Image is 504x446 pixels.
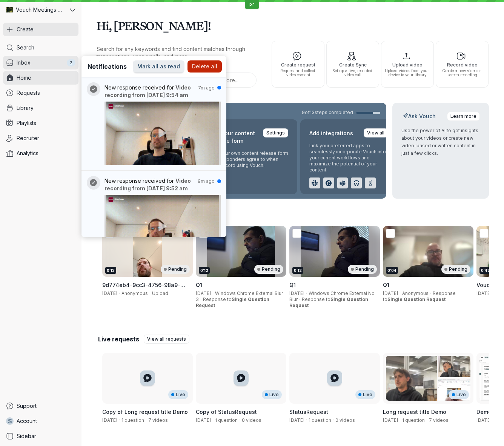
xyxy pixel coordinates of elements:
p: Search for any keywords and find content matches through transcriptions, user emails, and more. [97,45,258,60]
img: 43e0c527-c47d-41e4-91c2-673d30540cfb.gif [104,195,221,258]
span: Inbox [17,59,31,66]
span: Library [17,104,34,112]
time: 8/14/2025, 9:53 AM [198,177,215,185]
span: View all requests [147,335,186,343]
span: 0 videos [335,417,355,423]
div: 0:12 [199,267,210,274]
span: Playlists [17,119,36,127]
span: Create [17,26,34,33]
span: [DATE] [476,290,492,296]
div: Pending [161,265,190,274]
div: 0:13 [105,267,116,274]
span: 9d774eb4-9cc3-4756-98a9-c05b9ad57268-1754006105349.webm [102,282,185,303]
span: Create a new video or screen recording [439,69,485,77]
a: Sidebar [3,429,78,443]
span: Q1 [383,282,389,288]
span: · [398,290,402,296]
a: Home [3,71,78,85]
span: · [331,417,335,423]
button: Create SyncSet up a live, recorded video call [326,41,379,88]
span: Record video [439,62,485,67]
span: Home [17,74,31,82]
span: Created by Stephane [102,417,117,423]
span: S [8,417,12,425]
span: View all [367,129,384,137]
div: 0:43 [479,267,492,274]
button: Vouch Meetings Demo avatarVouch Meetings Demo [3,3,78,17]
span: Single Question Request [196,296,269,308]
span: Request and collect video content [275,69,321,77]
span: 7 videos [429,417,449,423]
span: Search [17,44,34,51]
img: e69752b9-2dc7-41f8-9a0d-7949416e627f.gif [104,102,221,165]
span: Windows Chrome External No Blur [289,290,375,302]
span: Created by Daniel Shein [476,417,492,423]
span: · [117,417,121,423]
span: · [238,417,242,423]
a: Learn more [447,112,480,121]
span: Requests [17,89,40,97]
span: [DATE] [196,290,211,296]
div: Inbox2 [81,56,226,237]
div: Pending [441,265,470,274]
span: 0 videos [242,417,261,423]
span: 9 of 13 steps completed [302,110,353,116]
a: View all requests [144,335,189,344]
span: Set up a live, recorded video call [330,69,376,77]
h3: 9d774eb4-9cc3-4756-98a9-c05b9ad57268-1754006105349.webm [102,281,193,289]
span: · [304,290,309,296]
a: Recruiter [3,131,78,145]
p: Use the power of AI to get insights about your videos or create new video-based or written conten... [401,127,480,157]
span: Settings [266,129,285,137]
span: · [199,296,203,302]
h2: Live requests [98,335,139,343]
span: StatusRequest [289,409,328,415]
span: · [117,290,121,296]
button: Create [3,23,78,36]
img: Vouch Meetings Demo avatar [6,6,13,13]
a: Analytics [3,147,78,160]
span: Vouch Meetings Demo [16,6,64,14]
img: 43e0c527-c47d-41e4-91c2-673d30540cfb.gif [98,189,227,264]
span: Created by Stephane [289,417,304,423]
a: Library [3,101,78,115]
span: New response received for [104,84,191,98]
span: Response to [289,296,368,308]
h2: Add integrations [309,128,353,138]
a: Support [3,399,78,413]
span: Response to [196,296,269,308]
span: Notifications [88,62,127,71]
span: 1 question [215,417,238,423]
span: Copy of StatusRequest [196,409,257,415]
a: View all [364,128,388,137]
span: [DATE] [289,290,304,296]
button: Record videoCreate a new video or screen recording [436,41,489,88]
a: Playlists [3,116,78,130]
span: Create Sync [330,62,376,67]
a: Search [3,41,78,54]
span: Delete all [192,63,217,70]
span: Anonymous [402,290,429,296]
span: · [429,290,433,296]
span: · [425,417,429,423]
span: Support [17,402,37,410]
button: Upload videoUpload videos from your device to your library [381,41,434,88]
span: · [211,417,215,423]
a: New response received for Video recording from [DATE] 9:52 am9m ago [81,171,226,264]
span: Long request title Demo [383,409,446,415]
span: Upload video [384,62,430,67]
span: [DATE] [102,290,117,296]
span: Q1 [196,282,202,288]
button: Mark all as read [133,60,184,73]
span: Created by Stephane [196,417,211,423]
p: Link your preferred apps to seamlessly incorporate Vouch into your current workflows and maximize... [309,143,388,173]
div: 0:12 [292,267,303,274]
a: Settings [263,128,288,137]
span: 1 question [121,417,144,423]
span: Copy of Long request title Demo [102,409,188,415]
span: · [144,417,148,423]
div: Pending [254,265,283,274]
img: e69752b9-2dc7-41f8-9a0d-7949416e627f.gif [98,96,227,171]
span: · [298,296,302,302]
time: 8/14/2025, 9:56 AM [198,84,215,92]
